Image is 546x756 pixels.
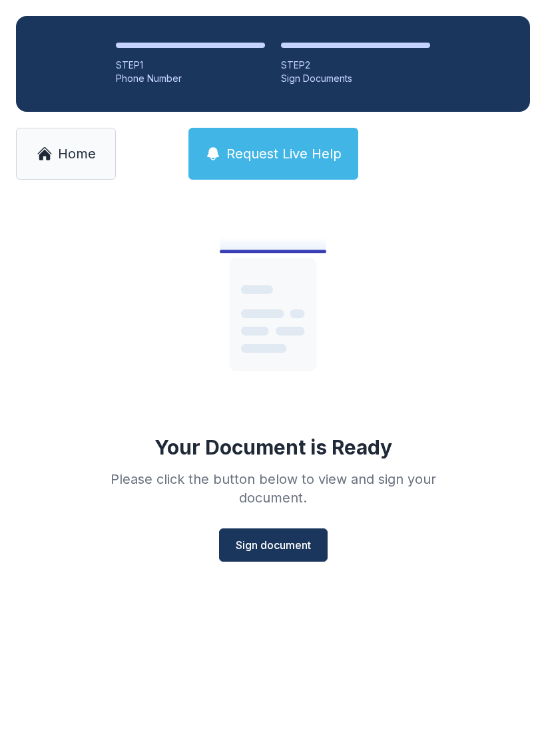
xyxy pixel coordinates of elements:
div: Please click the button below to view and sign your document. [81,470,465,507]
span: Request Live Help [226,144,342,163]
div: STEP 1 [116,59,265,72]
span: Sign document [236,537,311,553]
div: Phone Number [116,72,265,85]
div: Your Document is Ready [154,435,392,459]
div: STEP 2 [281,59,430,72]
div: Sign Documents [281,72,430,85]
span: Home [58,144,96,163]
